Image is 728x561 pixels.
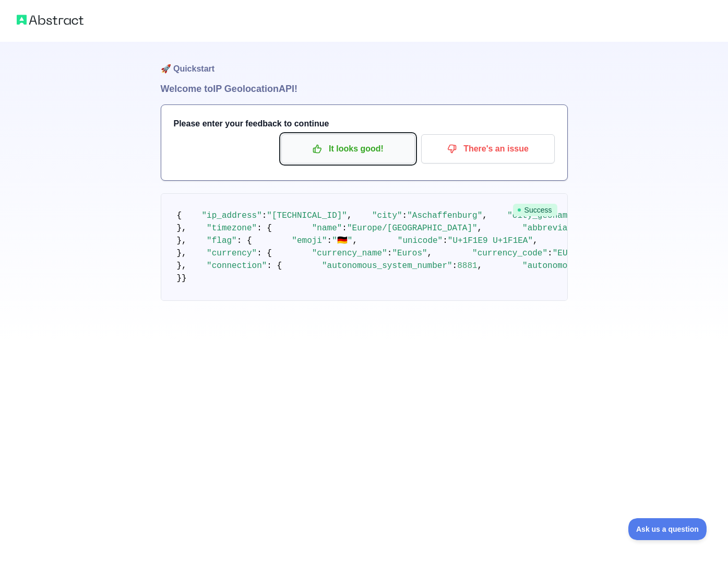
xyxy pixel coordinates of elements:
span: "name" [312,224,342,233]
span: "U+1F1E9 U+1F1EA" [448,236,533,246]
span: : { [267,261,282,271]
span: "city" [372,211,402,220]
span: "Euros" [392,249,427,258]
span: "🇩🇪" [332,236,352,246]
span: : { [257,249,272,258]
span: : { [257,224,272,233]
button: It looks good! [281,134,415,163]
span: : [327,236,332,246]
iframe: Toggle Customer Support [628,518,707,540]
span: "abbreviation" [522,224,592,233]
span: : [342,224,347,233]
span: "currency_code" [472,249,547,258]
span: "EUR" [553,249,578,258]
h3: Please enter your feedback to continue [174,118,555,130]
span: "autonomous_system_number" [322,261,452,271]
span: { [177,211,182,220]
span: , [482,211,487,220]
span: , [533,236,538,246]
span: : [402,211,408,220]
span: : [387,249,392,258]
span: , [347,211,352,220]
img: Abstract logo [17,13,83,27]
span: : [443,236,448,246]
p: There's an issue [429,140,547,158]
p: It looks good! [289,140,407,158]
span: "flag" [207,236,237,246]
span: Success [513,204,557,216]
span: "currency" [207,249,257,258]
span: "connection" [207,261,267,271]
span: , [478,261,483,271]
span: "timezone" [207,224,257,233]
span: : [547,249,553,258]
span: 8881 [457,261,477,271]
span: "unicode" [398,236,443,246]
span: : { [237,236,252,246]
span: , [352,236,357,246]
h1: 🚀 Quickstart [161,42,568,81]
span: , [427,249,433,258]
span: , [478,224,483,233]
span: "[TECHNICAL_ID]" [267,211,347,220]
span: "ip_address" [202,211,262,220]
span: : [262,211,267,220]
span: "city_geoname_id" [507,211,592,220]
span: : [452,261,458,271]
button: There's an issue [421,134,555,163]
span: "currency_name" [312,249,387,258]
span: "emoji" [292,236,327,246]
span: "Aschaffenburg" [407,211,482,220]
h1: Welcome to IP Geolocation API! [161,81,568,96]
span: "Europe/[GEOGRAPHIC_DATA]" [347,224,478,233]
span: "autonomous_system_organization" [522,261,683,271]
